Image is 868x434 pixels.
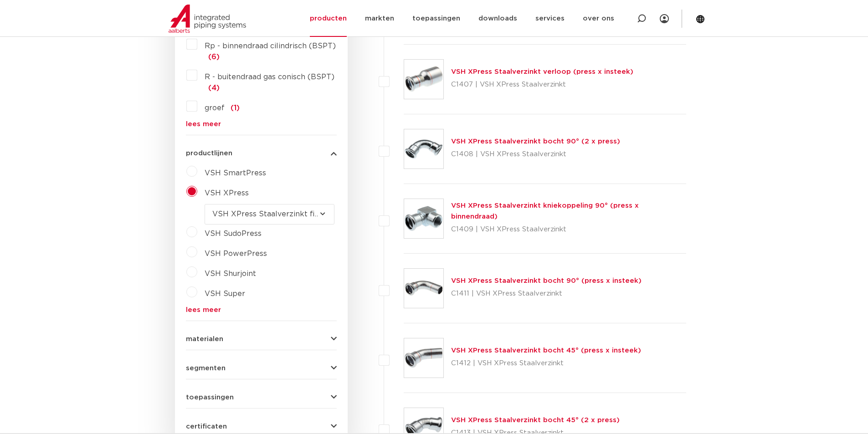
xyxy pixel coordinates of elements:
[404,60,443,99] img: Thumbnail for VSH XPress Staalverzinkt verloop (press x insteek)
[205,42,336,50] span: Rp - binnendraad cilindrisch (BSPT)
[451,77,633,92] p: C1407 | VSH XPress Staalverzinkt
[208,84,220,92] span: (4)
[451,138,620,145] a: VSH XPress Staalverzinkt bocht 90° (2 x press)
[208,53,220,61] span: (6)
[186,336,223,342] span: materialen
[451,222,687,237] p: C1409 | VSH XPress Staalverzinkt
[186,423,337,430] button: certificaten
[205,250,267,257] span: VSH PowerPress
[404,199,443,238] img: Thumbnail for VSH XPress Staalverzinkt kniekoppeling 90° (press x binnendraad)
[186,306,337,313] a: lees meer
[451,68,633,75] a: VSH XPress Staalverzinkt verloop (press x insteek)
[231,104,240,112] span: (1)
[205,270,256,277] span: VSH Shurjoint
[404,338,443,378] img: Thumbnail for VSH XPress Staalverzinkt bocht 45° (press x insteek)
[451,202,639,220] a: VSH XPress Staalverzinkt kniekoppeling 90° (press x binnendraad)
[186,365,337,372] button: segmenten
[186,121,337,128] a: lees meer
[451,356,641,371] p: C1412 | VSH XPress Staalverzinkt
[186,150,232,157] span: productlijnen
[186,336,337,342] button: materialen
[186,394,337,401] button: toepassingen
[404,269,443,308] img: Thumbnail for VSH XPress Staalverzinkt bocht 90° (press x insteek)
[451,147,620,162] p: C1408 | VSH XPress Staalverzinkt
[451,347,641,354] a: VSH XPress Staalverzinkt bocht 45° (press x insteek)
[186,365,226,372] span: segmenten
[451,277,642,284] a: VSH XPress Staalverzinkt bocht 90° (press x insteek)
[205,73,334,81] span: R - buitendraad gas conisch (BSPT)
[186,150,337,157] button: productlijnen
[451,286,642,301] p: C1411 | VSH XPress Staalverzinkt
[186,423,227,430] span: certificaten
[205,169,266,177] span: VSH SmartPress
[404,129,443,168] img: Thumbnail for VSH XPress Staalverzinkt bocht 90° (2 x press)
[205,230,262,237] span: VSH SudoPress
[205,290,245,297] span: VSH Super
[205,104,225,112] span: groef
[205,189,249,197] span: VSH XPress
[451,417,620,424] a: VSH XPress Staalverzinkt bocht 45° (2 x press)
[186,394,234,401] span: toepassingen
